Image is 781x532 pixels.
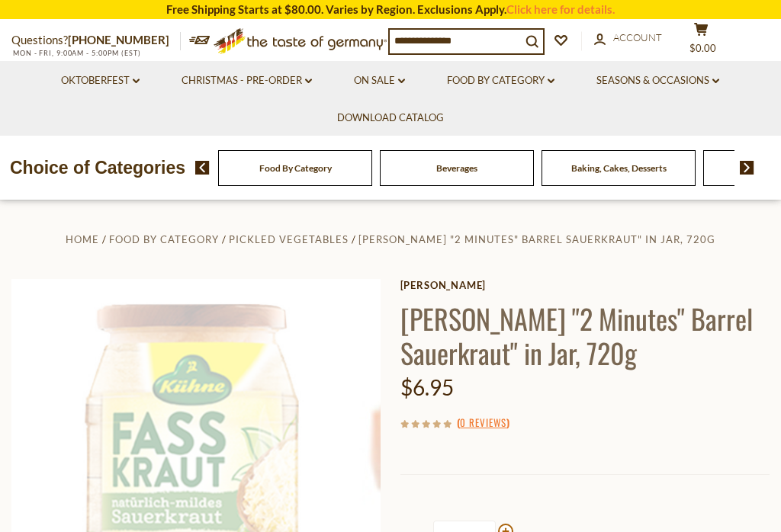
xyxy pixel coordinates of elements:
[460,415,506,431] a: 0 Reviews
[11,30,181,50] p: Questions?
[182,72,312,89] a: Christmas - PRE-ORDER
[447,72,554,89] a: Food By Category
[195,161,210,175] img: previous arrow
[68,33,169,46] a: [PHONE_NUMBER]
[594,30,662,46] a: Account
[506,2,615,16] a: Click here for details.
[400,279,770,291] a: [PERSON_NAME]
[613,31,662,43] span: Account
[740,161,754,175] img: next arrow
[61,72,140,89] a: Oktoberfest
[689,42,716,54] span: $0.00
[400,374,454,400] span: $6.95
[109,233,219,245] a: Food By Category
[229,233,349,245] a: Pickled Vegetables
[11,49,141,57] span: MON - FRI, 9:00AM - 5:00PM (EST)
[66,233,99,245] a: Home
[259,162,332,174] a: Food By Category
[337,110,444,127] a: Download Catalog
[678,22,724,60] button: $0.00
[400,301,770,370] h1: [PERSON_NAME] "2 Minutes" Barrel Sauerkraut" in Jar, 720g
[354,72,405,89] a: On Sale
[571,162,667,174] a: Baking, Cakes, Desserts
[358,233,715,245] a: [PERSON_NAME] "2 Minutes" Barrel Sauerkraut" in Jar, 720g
[457,415,509,430] span: ( )
[436,162,477,174] a: Beverages
[596,72,719,89] a: Seasons & Occasions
